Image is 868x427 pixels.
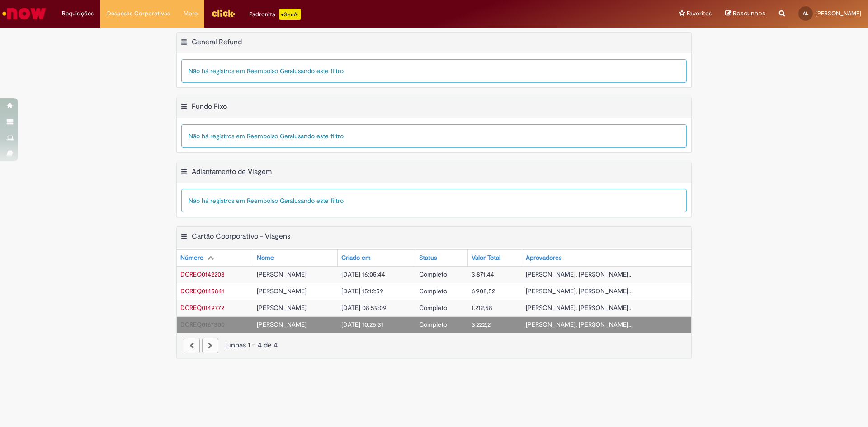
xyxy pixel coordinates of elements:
[192,167,272,176] h2: Adiantamento de Viagem
[180,232,188,244] button: Cartão Coorporativo - Viagens Menu de contexto
[180,253,203,263] div: Número
[180,320,225,328] a: Abrir Registro: DCREQ0167300
[180,102,188,114] button: Fundo Fixo Menu de contexto
[733,9,765,18] span: Rascunhos
[257,253,274,263] div: Nome
[294,132,344,140] span: usando este filtro
[180,304,224,312] a: Abrir Registro: DCREQ0149772
[294,67,344,75] span: usando este filtro
[472,253,500,263] div: Valor Total
[419,304,447,312] span: Completo
[257,270,307,278] span: [PERSON_NAME]
[341,253,371,263] div: Criado em
[725,9,765,18] a: Rascunhos
[526,253,561,263] div: Aprovadores
[180,304,224,312] span: DCREQ0149772
[180,287,224,295] a: Abrir Registro: DCREQ0145841
[816,9,861,17] span: [PERSON_NAME]
[419,320,447,328] span: Completo
[1,5,47,23] img: ServiceNow
[180,270,225,278] span: DCREQ0142208
[181,124,687,148] div: Não há registros em Reembolso Geral
[192,102,227,111] h2: Fundo Fixo
[62,9,94,18] span: Requisições
[107,9,170,18] span: Despesas Corporativas
[257,287,307,295] span: [PERSON_NAME]
[184,9,198,18] span: More
[419,270,447,278] span: Completo
[257,304,307,312] span: [PERSON_NAME]
[192,38,242,47] h2: General Refund
[180,167,188,179] button: Adiantamento de Viagem Menu de contexto
[419,253,437,263] div: Status
[472,287,495,295] span: 6.908,52
[472,270,494,278] span: 3.871,44
[803,10,808,16] span: AL
[180,270,225,278] a: Abrir Registro: DCREQ0142208
[526,270,632,278] span: [PERSON_NAME], [PERSON_NAME]...
[211,6,236,20] img: click_logo_yellow_360x200.png
[341,304,387,312] span: [DATE] 08:59:09
[526,320,632,328] span: [PERSON_NAME], [PERSON_NAME]...
[180,320,225,328] span: DCREQ0167300
[526,304,632,312] span: [PERSON_NAME], [PERSON_NAME]...
[294,197,344,205] span: usando este filtro
[181,59,687,83] div: Não há registros em Reembolso Geral
[341,320,383,328] span: [DATE] 10:25:31
[526,287,632,295] span: [PERSON_NAME], [PERSON_NAME]...
[687,9,712,18] span: Favoritos
[181,189,687,212] div: Não há registros em Reembolso Geral
[257,320,307,328] span: [PERSON_NAME]
[472,320,491,328] span: 3.222,2
[419,287,447,295] span: Completo
[184,340,684,351] div: Linhas 1 − 4 de 4
[472,304,492,312] span: 1.212,58
[341,287,383,295] span: [DATE] 15:12:59
[177,333,691,358] nav: paginação
[180,287,224,295] span: DCREQ0145841
[279,9,301,20] p: +GenAi
[341,270,385,278] span: [DATE] 16:05:44
[180,38,188,49] button: General Refund Menu de contexto
[192,232,290,241] h2: Cartão Coorporativo - Viagens
[249,9,301,20] div: Padroniza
